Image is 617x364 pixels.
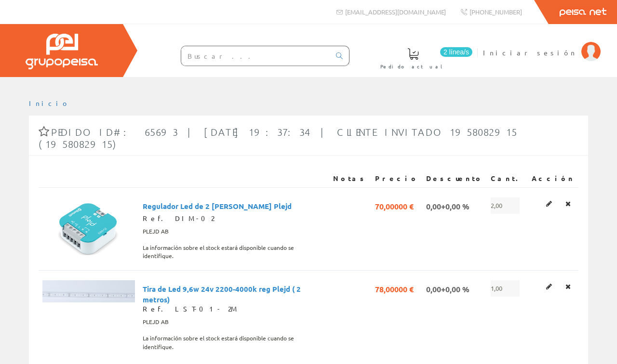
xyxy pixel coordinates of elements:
[143,280,325,297] span: Tira de Led 9,6w 24v 2200-4000k reg Plejd ( 2 metros)
[422,170,487,187] th: Descuento
[491,197,520,214] span: 2,00
[469,8,522,16] span: [PHONE_NUMBER]
[426,280,469,297] span: 0,00+0,00 %
[491,280,520,297] span: 1,00
[143,330,325,347] span: La información sobre el stock estará disponible cuando se identifique.
[380,62,446,71] span: Pedido actual
[371,40,475,75] a: 2 línea/s Pedido actual
[345,8,446,16] span: [EMAIL_ADDRESS][DOMAIN_NAME]
[483,40,601,49] a: Iniciar sesión
[29,99,70,107] a: Inicio
[487,170,528,187] th: Cant.
[563,280,574,293] a: Eliminar
[375,197,414,214] span: 70,00000 €
[42,280,135,302] img: Foto artículo Tira de Led 9,6w 24v 2200-4000k reg Plejd ( 2 metros) (192x45.991977077364)
[426,197,469,214] span: 0,00+0,00 %
[143,304,325,314] div: Ref. LST-01- 2M
[143,314,169,330] span: PLEJD AB
[26,34,98,69] img: Grupo Peisa
[440,47,472,57] span: 2 línea/s
[143,214,325,223] div: Ref. DIM-02
[483,48,577,57] span: Iniciar sesión
[371,170,422,187] th: Precio
[42,197,135,260] img: Foto artículo Regulador Led de 2 canales Plejd (192x129.72972972973)
[543,197,555,210] a: Editar
[181,46,330,65] input: Buscar ...
[143,223,169,240] span: PLEJD AB
[39,126,517,150] span: Pedido ID#: 65693 | [DATE] 19:37:34 | Cliente Invitado 1958082915 (1958082915)
[329,170,371,187] th: Notas
[563,197,574,210] a: Eliminar
[543,280,555,293] a: Editar
[375,280,414,297] span: 78,00000 €
[528,170,578,187] th: Acción
[143,197,292,214] span: Regulador Led de 2 [PERSON_NAME] Plejd
[143,240,325,256] span: La información sobre el stock estará disponible cuando se identifique.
